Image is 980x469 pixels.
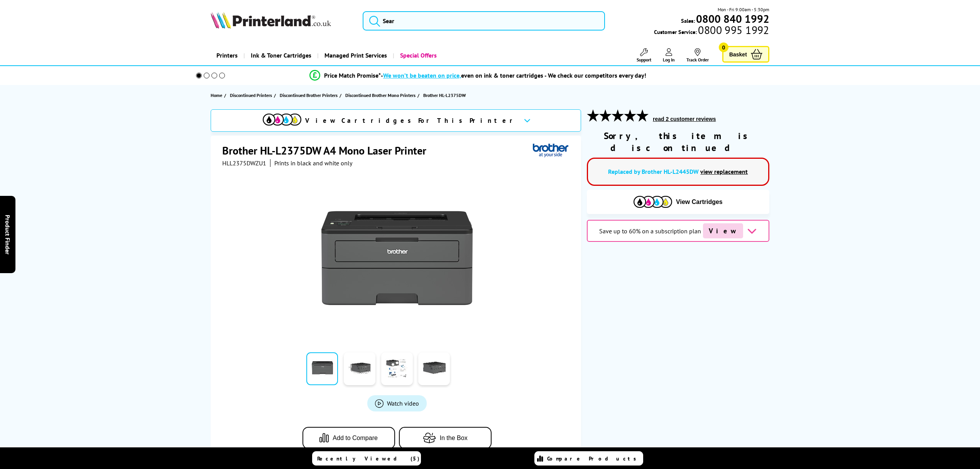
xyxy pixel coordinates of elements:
a: Basket 0 [722,46,769,63]
a: Printerland Logo [211,12,353,30]
span: Brother HL-L2375DW [423,91,466,99]
div: - even on ink & toner cartridges - We check our competitors every day! [381,71,646,79]
img: Printerland Logo [211,12,331,29]
a: Brother HL-L2375DW [423,91,468,99]
button: Add to Compare [302,427,395,449]
span: Customer Service: [654,26,769,36]
span: We won’t be beaten on price, [383,71,461,79]
span: Add to Compare [333,435,378,442]
span: View [703,223,743,238]
span: 0 [719,42,728,52]
span: Basket [729,49,747,59]
b: 0800 840 1992 [696,12,769,26]
button: View Cartridges [593,195,764,208]
span: Sales: [681,17,695,24]
a: Log In [663,48,675,63]
input: Sear [363,11,605,31]
span: Discontinued Brother Mono Printers [345,91,416,99]
a: Ink & Toner Cartridges [243,46,317,65]
a: Product_All_Videos [367,395,427,411]
a: Compare Products [534,451,643,466]
span: Log In [663,57,675,63]
a: Replaced by Brother HL-L2445DW [608,168,699,175]
a: Discontinued Brother Mono Printers [345,91,417,99]
a: 0800 840 1992 [695,15,769,22]
span: Home [211,91,222,99]
button: In the Box [399,427,492,449]
a: Discontinued Brother Printers [280,91,340,99]
button: read 2 customer reviews [651,116,718,122]
span: Save up to 60% on a subscription plan [599,227,701,235]
img: Brother [533,143,568,158]
img: View Cartridges [263,114,301,126]
img: Cartridges [634,196,672,208]
a: Home [211,91,224,99]
span: View Cartridges [676,199,723,206]
img: Brother HL-L2375DW [321,182,473,334]
a: Discontinued Printers [230,91,274,99]
a: Support [637,48,651,63]
span: 0800 995 1992 [697,26,769,34]
span: Discontinued Brother Printers [280,91,338,99]
span: Watch video [387,399,419,407]
span: Support [637,57,651,63]
a: view replacement [700,168,748,175]
span: HLL2375DWZU1 [222,159,266,167]
a: Printers [211,46,243,65]
span: Mon - Fri 9:00am - 5:30pm [718,6,769,13]
span: Discontinued Printers [230,91,272,99]
div: Sorry, this item is discontinued [587,130,769,154]
span: Recently Viewed (5) [317,455,420,462]
a: Track Order [686,48,709,63]
span: View Cartridges For This Printer [305,116,517,125]
a: Recently Viewed (5) [312,451,421,466]
a: Managed Print Services [317,46,393,65]
span: In the Box [440,435,468,442]
span: Product Finder [4,215,12,255]
i: Prints in black and white only [274,159,352,167]
span: Compare Products [547,455,640,462]
span: Price Match Promise* [324,71,381,79]
span: Ink & Toner Cartridges [251,46,311,65]
a: Special Offers [393,46,443,65]
h1: Brother HL-L2375DW A4 Mono Laser Printer [222,143,434,158]
li: modal_Promise [185,69,770,82]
